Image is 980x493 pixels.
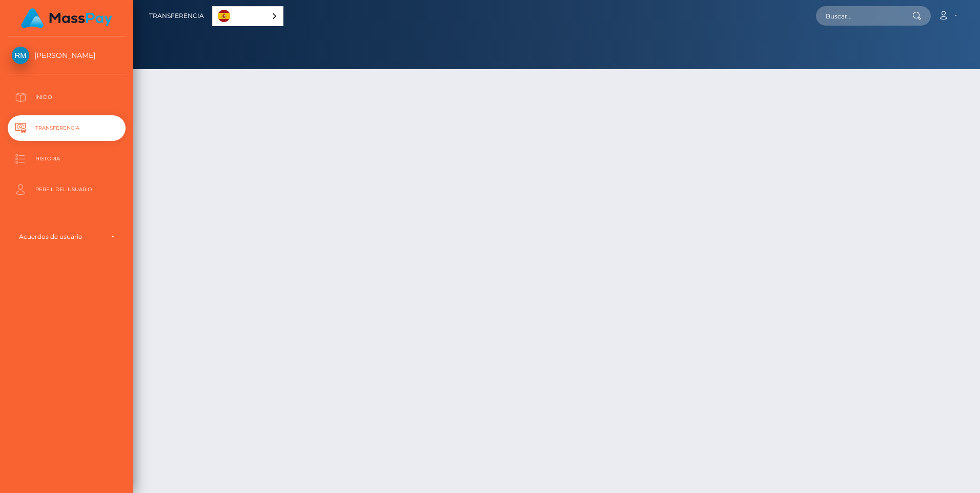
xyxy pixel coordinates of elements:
a: Español [213,7,283,26]
div: Acuerdos de usuario [19,233,103,241]
span: [PERSON_NAME] [8,51,126,60]
img: MassPay [21,8,112,28]
aside: Language selected: Español [212,6,283,26]
a: Perfil del usuario [8,177,126,202]
a: Transferencia [149,5,204,27]
p: Perfil del usuario [12,182,121,197]
a: Inicio [8,85,126,110]
p: Transferencia [12,120,121,136]
button: Acuerdos de usuario [8,227,126,246]
input: Buscar... [816,6,912,26]
p: Historia [12,151,121,167]
a: Historia [8,146,126,172]
div: Language [212,6,283,26]
p: Inicio [12,90,121,105]
a: Transferencia [8,115,126,141]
